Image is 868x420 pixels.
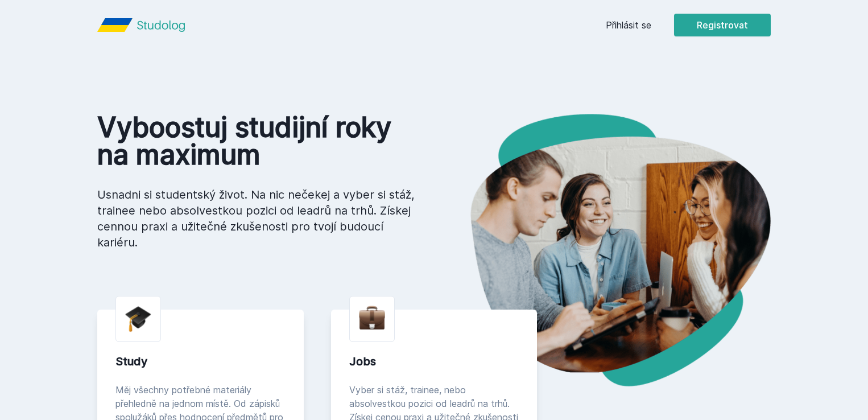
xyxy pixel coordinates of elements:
[434,114,771,386] img: hero.png
[349,353,519,369] div: Jobs
[606,18,651,32] a: Přihlásit se
[125,306,151,332] img: graduation-cap.png
[115,353,286,369] div: Study
[359,303,385,332] img: briefcase.png
[674,14,771,36] button: Registrovat
[97,114,416,168] h1: Vyboostuj studijní roky na maximum
[97,187,416,250] p: Usnadni si studentský život. Na nic nečekej a vyber si stáž, trainee nebo absolvestkou pozici od ...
